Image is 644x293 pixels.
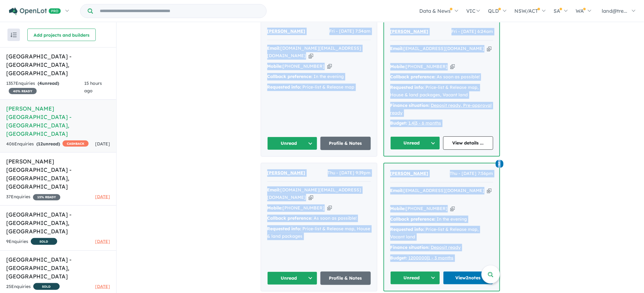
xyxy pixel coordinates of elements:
button: Copy [487,187,492,194]
strong: Requested info: [267,84,301,90]
img: sort.svg [11,33,17,37]
span: [DATE] [95,284,110,289]
strong: Callback preference: [267,74,313,79]
a: [DOMAIN_NAME][EMAIL_ADDRESS][DOMAIN_NAME] [267,45,361,58]
a: [PERSON_NAME] [390,170,429,177]
button: Copy [450,205,455,212]
span: [DATE] [95,239,110,244]
div: | [390,120,493,127]
span: SOLD [33,283,60,290]
span: 4 [39,80,42,86]
div: 1357 Enquir ies [6,80,84,95]
a: 1.4 [409,120,415,126]
button: Copy [327,63,332,70]
button: Copy [450,63,455,70]
strong: Email: [390,46,404,51]
span: [DATE] [95,141,110,147]
a: [PERSON_NAME] [267,28,306,35]
a: 3 - 6 months [416,120,441,126]
button: Add projects and builders [27,29,96,41]
h5: [PERSON_NAME][GEOGRAPHIC_DATA] - [GEOGRAPHIC_DATA] , [GEOGRAPHIC_DATA] [6,104,110,138]
img: Openlot PRO Logo White [9,7,61,15]
h5: [GEOGRAPHIC_DATA] - [GEOGRAPHIC_DATA] , [GEOGRAPHIC_DATA] [6,255,110,281]
strong: Requested info: [267,226,301,231]
div: Price-list & Release map, House & land packages, Vacant land [390,84,493,99]
a: Profile & Notes [320,137,371,150]
a: Deposit ready [431,245,461,250]
div: As soon as possible! [390,73,493,81]
h5: [PERSON_NAME] [GEOGRAPHIC_DATA] - [GEOGRAPHIC_DATA] , [GEOGRAPHIC_DATA] [6,157,110,191]
button: Unread [267,137,318,150]
span: [DATE] [95,194,110,199]
a: Deposit ready, Pre-approval ready [390,103,492,116]
a: Profile & Notes [320,272,371,285]
div: 406 Enquir ies [6,140,89,148]
a: [PHONE_NUMBER] [283,63,325,69]
div: As soon as possible! [267,215,371,222]
button: Copy [487,45,492,52]
strong: ( unread) [36,141,60,147]
span: [PERSON_NAME] [267,28,306,34]
div: Price-list & Release map, Vacant land [390,226,493,241]
span: 2 [496,160,504,168]
a: [DOMAIN_NAME][EMAIL_ADDRESS][DOMAIN_NAME] [267,187,361,200]
strong: Callback preference: [390,216,436,222]
strong: Finance situation: [390,103,430,108]
button: Copy [309,194,313,201]
strong: Callback preference: [267,215,313,221]
div: | [390,254,493,262]
a: View details ... [443,136,493,150]
strong: Requested info: [390,227,425,232]
strong: Requested info: [390,85,425,90]
a: 2 [496,159,504,168]
span: Thu - [DATE] 7:56pm [450,170,493,177]
span: SOLD [31,238,57,245]
strong: Callback preference: [390,74,436,80]
span: [PERSON_NAME] [390,29,429,34]
span: Thu - [DATE] 9:39pm [328,169,371,177]
u: 1 - 3 months [428,255,454,261]
div: 25 Enquir ies [6,283,60,291]
a: [PHONE_NUMBER] [406,64,448,69]
span: 15 hours ago [84,80,102,94]
span: 40 % READY [9,88,37,94]
button: Copy [309,53,313,59]
a: View2notes [443,271,493,285]
a: [EMAIL_ADDRESS][DOMAIN_NAME] [404,188,485,193]
div: 9 Enquir ies [6,238,57,246]
strong: Email: [390,188,404,193]
a: [PHONE_NUMBER] [406,206,448,211]
strong: Mobile: [267,63,283,69]
strong: Budget: [390,255,407,261]
strong: Mobile: [390,64,406,69]
span: Fri - [DATE] 6:24am [452,28,493,35]
strong: Mobile: [390,206,406,211]
span: [PERSON_NAME] [390,171,429,176]
a: 1200000 [409,255,427,261]
strong: Mobile: [267,205,283,211]
button: Copy [327,205,332,211]
strong: Budget: [390,120,407,126]
h5: [GEOGRAPHIC_DATA] - [GEOGRAPHIC_DATA] , [GEOGRAPHIC_DATA] [6,52,110,77]
div: Price-list & Release map [267,84,371,91]
a: [PHONE_NUMBER] [283,205,325,211]
a: [EMAIL_ADDRESS][DOMAIN_NAME] [404,46,485,51]
input: Try estate name, suburb, builder or developer [94,4,265,18]
a: [PERSON_NAME] [267,169,306,177]
div: 37 Enquir ies [6,193,60,201]
div: Price-list & Release map, House & land packages [267,225,371,240]
div: In the evening [267,73,371,80]
button: Unread [267,272,318,285]
span: land@tre... [602,8,628,14]
strong: ( unread) [38,80,59,86]
div: In the evening [390,216,493,223]
strong: Email: [267,45,281,51]
a: [PERSON_NAME] [390,28,429,35]
button: Unread [390,136,440,150]
span: [PERSON_NAME] [267,170,306,176]
strong: Finance situation: [390,245,430,250]
button: Unread [390,271,440,285]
